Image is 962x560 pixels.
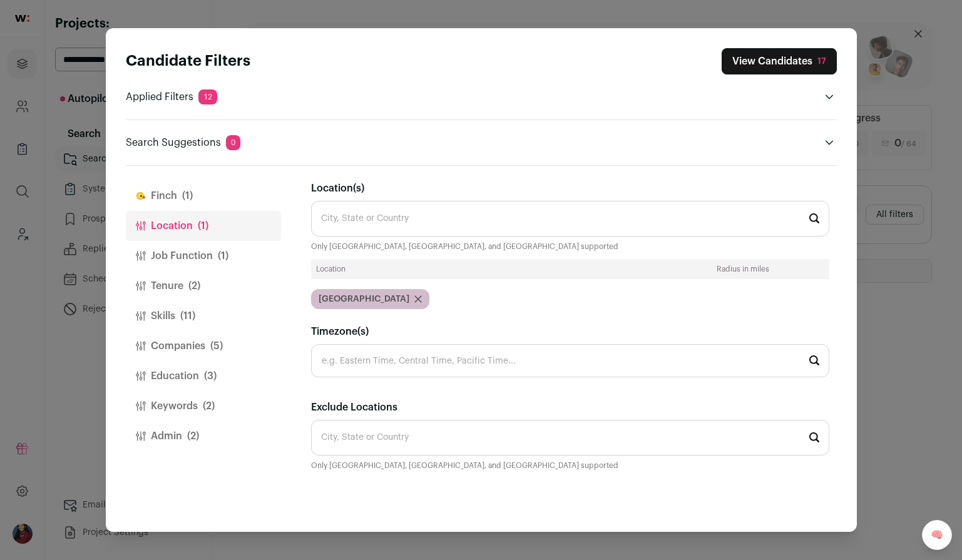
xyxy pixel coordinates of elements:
strong: Candidate Filters [126,54,250,69]
span: (5) [210,339,223,354]
button: Skills(11) [126,301,281,331]
button: Finch(1) [126,181,281,211]
span: (11) [180,308,195,323]
button: Open applied filters [822,89,837,104]
label: Exclude Locations [311,400,397,415]
span: [GEOGRAPHIC_DATA] [319,293,409,305]
button: Education(3) [126,361,281,391]
button: Location(1) [126,211,281,241]
button: Companies(5) [126,331,281,361]
span: (3) [204,369,217,384]
p: Search Suggestions [126,135,240,150]
a: 🧠 [922,520,952,550]
span: (2) [187,429,199,444]
button: Close search preferences [722,48,837,74]
input: Start typing... [311,201,829,237]
div: Radius in miles [662,264,824,274]
span: (2) [188,278,200,293]
input: e.g. Eastern Time, Central Time, Pacific Time... [311,344,829,377]
button: Tenure(2) [126,271,281,301]
span: 0 [226,135,240,150]
span: (1) [218,248,228,263]
div: Location [316,264,652,274]
button: Keywords(2) [126,391,281,421]
p: Applied Filters [126,89,217,104]
span: 12 [198,89,217,104]
span: (1) [198,218,208,233]
input: Start typing... [311,420,829,456]
span: (1) [182,188,193,203]
span: (2) [203,399,215,414]
span: Only [GEOGRAPHIC_DATA], [GEOGRAPHIC_DATA], and [GEOGRAPHIC_DATA] supported [311,242,618,252]
button: Admin(2) [126,421,281,451]
div: 17 [817,55,826,68]
button: Job Function(1) [126,241,281,271]
label: Timezone(s) [311,324,829,339]
label: Location(s) [311,181,364,196]
span: Only [GEOGRAPHIC_DATA], [GEOGRAPHIC_DATA], and [GEOGRAPHIC_DATA] supported [311,461,618,471]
